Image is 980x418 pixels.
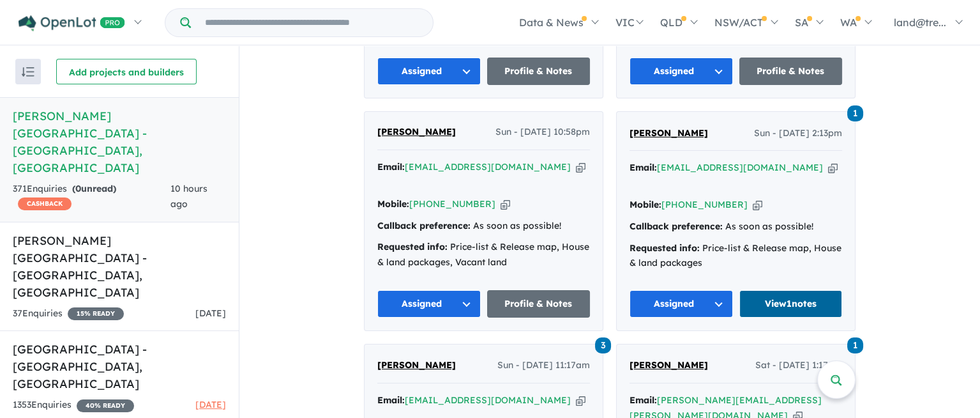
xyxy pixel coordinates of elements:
button: Assigned [629,58,733,85]
strong: Email: [629,394,657,406]
span: [PERSON_NAME] [629,127,708,139]
button: Assigned [629,290,733,318]
strong: Email: [629,162,657,173]
div: As soon as possible! [377,219,590,234]
strong: Email: [377,394,405,406]
a: [PERSON_NAME] [629,126,708,141]
div: 1353 Enquir ies [13,398,134,413]
a: Profile & Notes [487,290,591,318]
a: Profile & Notes [487,58,591,85]
span: [PERSON_NAME] [377,359,456,371]
a: Profile & Notes [739,58,843,85]
div: Price-list & Release map, House & land packages [629,241,842,272]
span: land@tre... [894,16,946,29]
strong: Mobile: [377,198,409,210]
span: Sun - [DATE] 2:13pm [754,126,842,141]
span: [PERSON_NAME] [377,126,456,137]
strong: Mobile: [629,199,661,210]
a: [EMAIL_ADDRESS][DOMAIN_NAME] [657,162,823,173]
h5: [PERSON_NAME] [GEOGRAPHIC_DATA] - [GEOGRAPHIC_DATA] , [GEOGRAPHIC_DATA] [13,232,226,301]
a: 3 [595,336,611,353]
input: Try estate name, suburb, builder or developer [193,9,430,36]
button: Copy [828,161,838,174]
strong: ( unread) [72,183,116,194]
span: Sun - [DATE] 11:17am [497,358,590,373]
div: As soon as possible! [629,219,842,235]
button: Copy [753,198,762,212]
span: [DATE] [195,399,226,410]
a: [PERSON_NAME] [377,125,456,140]
a: 1 [847,104,863,121]
span: 40 % READY [77,399,134,412]
div: 37 Enquir ies [13,306,124,321]
button: Add projects and builders [56,59,197,84]
button: Copy [576,394,585,407]
button: Copy [501,197,510,211]
strong: Callback preference: [629,221,723,232]
h5: [PERSON_NAME][GEOGRAPHIC_DATA] - [GEOGRAPHIC_DATA] , [GEOGRAPHIC_DATA] [13,107,226,176]
span: 15 % READY [68,307,124,320]
strong: Email: [377,161,405,173]
img: Openlot PRO Logo White [19,15,125,31]
span: 1 [847,105,863,121]
span: Sat - [DATE] 1:17pm [755,358,842,373]
span: 10 hours ago [170,183,207,210]
strong: Requested info: [377,241,448,252]
a: View1notes [739,290,843,318]
button: Copy [576,160,585,174]
span: [DATE] [195,307,226,319]
a: [PHONE_NUMBER] [661,199,748,210]
a: [PHONE_NUMBER] [409,198,495,210]
a: [EMAIL_ADDRESS][DOMAIN_NAME] [405,161,571,173]
img: sort.svg [22,67,34,77]
div: 371 Enquir ies [13,182,170,212]
a: 1 [847,336,863,353]
strong: Callback preference: [377,220,471,231]
button: Assigned [377,290,481,318]
div: Price-list & Release map, House & land packages, Vacant land [377,240,590,270]
span: [PERSON_NAME] [629,359,708,371]
h5: [GEOGRAPHIC_DATA] - [GEOGRAPHIC_DATA] , [GEOGRAPHIC_DATA] [13,341,226,392]
button: Assigned [377,58,481,85]
a: [PERSON_NAME] [377,358,456,373]
strong: Requested info: [629,242,700,254]
span: 3 [595,337,611,353]
a: [EMAIL_ADDRESS][DOMAIN_NAME] [405,394,571,406]
a: [PERSON_NAME] [629,358,708,373]
span: 0 [75,183,81,194]
span: 1 [847,337,863,353]
span: CASHBACK [18,197,72,210]
span: Sun - [DATE] 10:58pm [495,125,590,140]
